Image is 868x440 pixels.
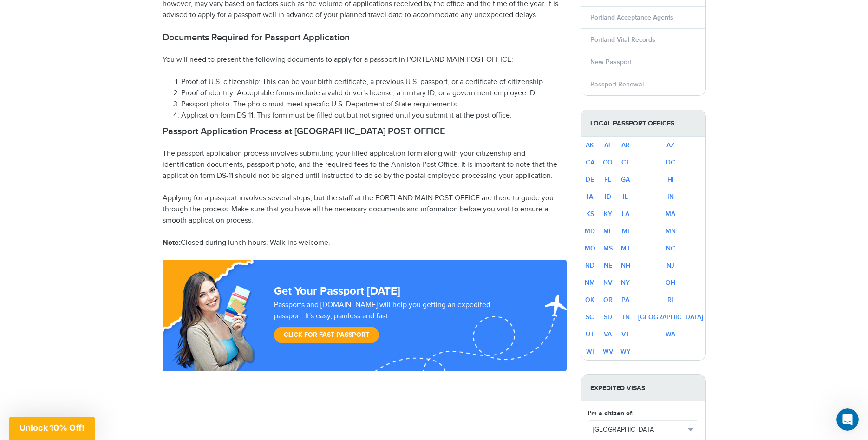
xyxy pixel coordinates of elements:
a: NH [621,262,630,269]
h2: Documents Required for Passport Application [163,32,567,43]
a: NE [604,262,612,269]
a: OK [585,296,594,304]
a: WI [586,348,594,355]
label: I'm a citizen of: [588,408,633,418]
a: CT [621,158,630,166]
li: Application form DS-11: This form must be filled out but not signed until you submit it at the po... [181,110,567,121]
p: The passport application process involves submitting your filled application form along with your... [163,148,567,182]
li: Passport photo: The photo must meet specific U.S. Department of State requirements. [181,99,567,110]
a: WY [620,348,631,355]
strong: Note: [163,238,181,247]
a: WV [603,348,613,355]
a: ME [603,227,613,235]
p: You will need to present the following documents to apply for a passport in PORTLAND MAIN POST OF... [163,54,567,66]
a: IN [667,193,674,201]
a: LA [622,210,629,218]
a: TN [621,313,630,321]
a: MA [666,210,675,218]
a: DC [666,158,675,166]
div: Unlock 10% Off! [9,417,95,440]
a: UT [586,330,594,338]
li: Proof of identity: Acceptable forms include a valid driver's license, a military ID, or a governm... [181,88,567,99]
a: Portland Acceptance Agents [590,13,673,21]
a: New Passport [590,58,632,66]
a: KY [604,210,612,218]
a: AL [604,141,612,149]
a: Portland Vital Records [590,36,655,44]
a: AK [586,141,594,149]
a: NV [603,279,612,287]
button: [GEOGRAPHIC_DATA] [588,421,698,439]
a: Click for Fast Passport [274,327,379,343]
a: DE [586,176,594,184]
a: SD [604,313,612,321]
h2: Passport Application Process at [GEOGRAPHIC_DATA] POST OFFICE [163,126,567,137]
a: GA [621,176,630,184]
a: NC [666,244,675,252]
a: NY [621,279,630,287]
a: SC [586,313,594,321]
a: AR [621,141,630,149]
p: Applying for a passport involves several steps, but the staff at the PORTLAND MAIN POST OFFICE ar... [163,193,567,226]
a: PA [621,296,629,304]
a: RI [667,296,673,304]
li: Proof of U.S. citizenship: This can be your birth certificate, a previous U.S. passport, or a cer... [181,77,567,88]
a: NM [585,279,595,287]
a: FL [604,176,611,184]
a: ID [605,193,611,201]
a: CO [603,158,613,166]
span: [GEOGRAPHIC_DATA] [593,425,685,434]
a: ND [585,262,594,269]
a: MN [666,227,676,235]
strong: Expedited Visas [581,375,705,401]
a: IL [623,193,628,201]
a: MS [603,244,613,252]
a: MD [585,227,595,235]
a: CA [586,158,594,166]
a: Passport Renewal [590,80,644,88]
a: NJ [666,262,674,269]
a: KS [586,210,594,218]
p: Closed during lunch hours. Walk-ins welcome. [163,237,567,249]
a: VA [604,330,612,338]
iframe: Intercom live chat [836,408,859,431]
div: Passports and [DOMAIN_NAME] will help you getting an expedited passport. It's easy, painless and ... [270,300,524,348]
a: HI [667,176,674,184]
a: VT [621,330,629,338]
a: AZ [666,141,674,149]
strong: Local Passport Offices [581,110,705,137]
strong: Get Your Passport [DATE] [274,284,400,298]
a: OR [603,296,613,304]
a: OH [666,279,675,287]
span: Unlock 10% Off! [20,423,85,433]
a: MO [585,244,595,252]
a: IA [587,193,593,201]
a: [GEOGRAPHIC_DATA] [638,313,703,321]
a: MI [622,227,629,235]
a: WA [666,330,675,338]
a: MT [621,244,630,252]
